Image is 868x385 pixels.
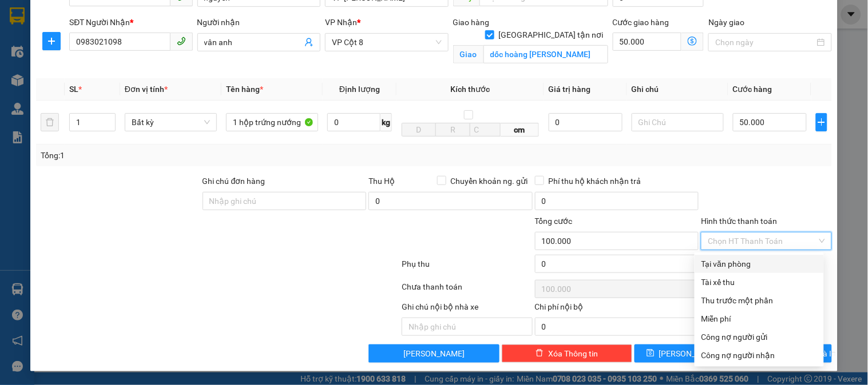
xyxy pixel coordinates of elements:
label: Hình thức thanh toán [701,216,777,226]
th: Ghi chú [627,78,728,101]
span: plus [43,37,60,46]
div: Công nợ người nhận [701,349,817,362]
div: Tài xế thu [701,276,817,288]
span: Định lượng [339,85,380,94]
div: Công nợ người gửi [701,331,817,343]
span: save [647,349,655,358]
input: Ghi chú đơn hàng [203,192,367,210]
button: plus [42,32,61,50]
span: [GEOGRAPHIC_DATA] tận nơi [494,29,608,41]
div: Người nhận [197,16,320,29]
span: Phí thu hộ khách nhận trả [544,175,646,187]
span: Cước hàng [733,85,772,94]
button: [PERSON_NAME] [368,344,499,363]
span: VP Nhận [325,18,357,27]
button: printer[PERSON_NAME] và In [735,344,832,363]
div: Cước gửi hàng sẽ được ghi vào công nợ của người nhận [695,346,824,364]
span: Bất kỳ [132,114,210,131]
span: Giá trị hàng [549,85,591,94]
input: Giao tận nơi [483,45,608,63]
label: Ngày giao [708,18,744,27]
input: R [435,123,470,137]
div: Miễn phí [701,312,817,325]
input: C [470,123,501,137]
button: deleteXóa Thông tin [502,344,632,363]
button: plus [816,113,827,131]
span: cm [501,123,538,137]
span: delete [536,349,544,358]
label: Ghi chú đơn hàng [203,177,265,186]
input: VD: Bàn, Ghế [226,113,318,131]
input: Nhập ghi chú [402,318,532,336]
div: Chưa thanh toán [401,280,533,300]
input: D [402,123,436,137]
input: 0 [549,113,623,131]
div: Thu trước một phần [701,294,817,307]
span: kg [381,113,392,131]
span: [PERSON_NAME] [659,347,720,360]
input: Ghi Chú [632,113,724,131]
label: Cước giao hàng [613,18,669,27]
div: Phụ thu [401,258,533,278]
span: Giao [453,45,483,63]
span: Thu Hộ [368,177,395,186]
span: Kích thước [450,85,490,94]
input: Ngày giao [715,36,814,49]
div: Tại văn phòng [701,258,817,270]
span: Xóa Thông tin [548,347,598,360]
div: Chi phí nội bộ [535,300,699,318]
input: Cước giao hàng [613,33,682,51]
span: [PERSON_NAME] [403,347,465,360]
div: SĐT Người Nhận [69,16,192,29]
span: phone [177,37,186,46]
span: Tổng cước [535,216,573,226]
div: Tổng: 1 [41,149,336,162]
div: Cước gửi hàng sẽ được ghi vào công nợ của người gửi [695,328,824,346]
button: delete [41,113,59,131]
span: dollar-circle [688,37,697,46]
span: Đơn vị tính [125,85,168,94]
button: save[PERSON_NAME] [635,344,732,363]
span: Tên hàng [226,85,263,94]
span: plus [817,118,827,127]
span: Giao hàng [453,18,490,27]
span: VP Cột 8 [332,34,441,51]
span: SL [69,85,78,94]
span: user-add [304,38,314,47]
span: Chuyển khoản ng. gửi [446,175,533,187]
div: Ghi chú nội bộ nhà xe [402,300,532,318]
